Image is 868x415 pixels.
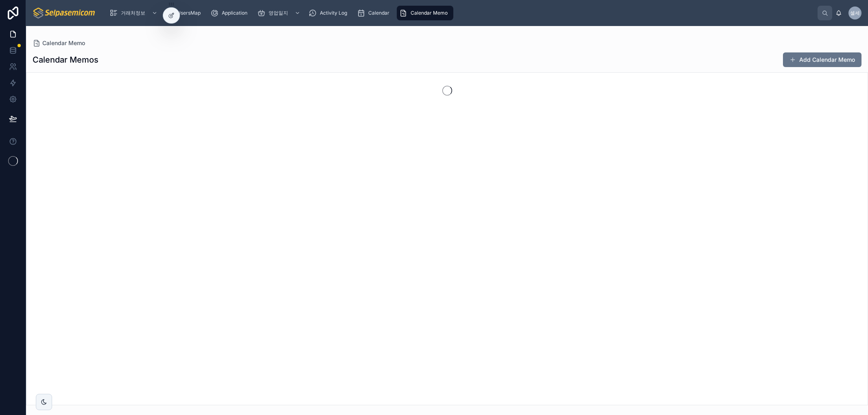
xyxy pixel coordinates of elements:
[397,6,453,20] a: Calendar Memo
[411,10,448,16] span: Calendar Memo
[42,39,85,47] span: Calendar Memo
[33,54,98,65] h1: Calendar Memos
[222,10,247,16] span: Application
[368,10,389,16] span: Calendar
[103,4,818,22] div: scrollable content
[354,6,395,20] a: Calendar
[33,39,85,47] a: Calendar Memo
[783,52,861,67] button: Add Calendar Memo
[107,6,162,20] a: 거래처정보
[255,6,304,20] a: 영업일지
[163,6,206,20] a: UsersMap
[320,10,347,16] span: Activity Log
[269,10,288,16] span: 영업일지
[306,6,353,20] a: Activity Log
[33,7,96,20] img: App logo
[850,10,860,16] span: 셀세
[208,6,253,20] a: Application
[177,10,201,16] span: UsersMap
[121,10,145,16] span: 거래처정보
